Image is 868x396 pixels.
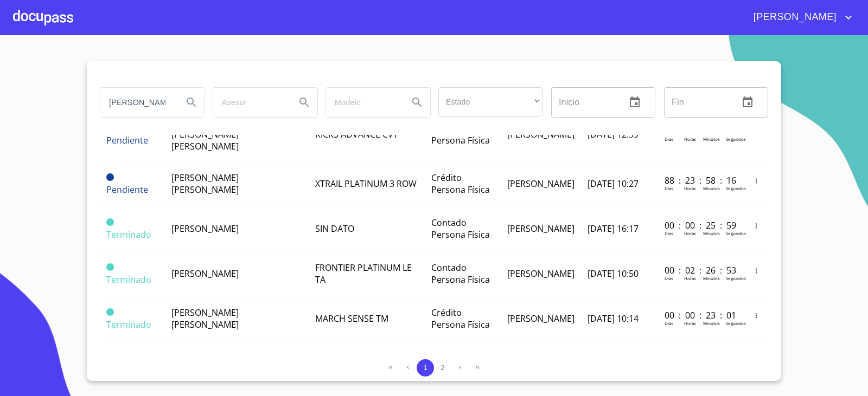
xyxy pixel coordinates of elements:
[684,275,696,281] p: Horas
[726,320,746,326] p: Segundos
[665,320,673,326] p: Dias
[100,88,174,117] input: search
[507,223,575,235] span: [PERSON_NAME]
[441,363,444,372] span: 2
[726,136,746,142] p: Segundos
[665,275,673,281] p: Dias
[665,264,738,276] p: 00 : 02 : 26 : 53
[507,313,575,324] span: [PERSON_NAME]
[106,308,114,316] span: Terminado
[213,88,287,117] input: search
[703,275,720,281] p: Minutos
[684,230,696,236] p: Horas
[703,185,720,191] p: Minutos
[431,307,490,330] span: Crédito Persona Física
[178,89,205,115] button: Search
[684,185,696,191] p: Horas
[106,263,114,271] span: Terminado
[588,313,639,324] span: [DATE] 10:14
[171,172,239,196] span: [PERSON_NAME] [PERSON_NAME]
[726,230,746,236] p: Segundos
[423,363,427,372] span: 1
[665,185,673,191] p: Dias
[315,223,354,235] span: SIN DATO
[404,89,430,115] button: Search
[326,88,400,117] input: search
[745,9,855,26] button: account of current user
[745,9,842,26] span: [PERSON_NAME]
[588,223,639,235] span: [DATE] 16:17
[665,136,673,142] p: Dias
[431,217,490,241] span: Contado Persona Física
[417,359,434,376] button: 1
[431,262,490,285] span: Contado Persona Física
[507,268,575,280] span: [PERSON_NAME]
[434,359,451,376] button: 2
[171,268,239,280] span: [PERSON_NAME]
[703,136,720,142] p: Minutos
[726,185,746,191] p: Segundos
[684,136,696,142] p: Horas
[315,262,412,285] span: FRONTIER PLATINUM LE TA
[665,174,738,186] p: 88 : 23 : 58 : 16
[106,134,148,146] span: Pendiente
[703,230,720,236] p: Minutos
[726,275,746,281] p: Segundos
[665,219,738,231] p: 00 : 00 : 25 : 59
[665,230,673,236] p: Dias
[588,268,639,280] span: [DATE] 10:50
[106,319,151,330] span: Terminado
[588,178,639,190] span: [DATE] 10:27
[684,320,696,326] p: Horas
[171,223,239,235] span: [PERSON_NAME]
[291,89,317,115] button: Search
[431,172,490,196] span: Crédito Persona Física
[665,309,738,321] p: 00 : 00 : 23 : 01
[106,173,114,181] span: Pendiente
[438,87,542,116] div: ​
[507,178,575,190] span: [PERSON_NAME]
[106,218,114,226] span: Terminado
[106,184,148,196] span: Pendiente
[106,229,151,241] span: Terminado
[315,178,417,190] span: XTRAIL PLATINUM 3 ROW
[106,274,151,285] span: Terminado
[315,313,388,324] span: MARCH SENSE TM
[171,307,239,330] span: [PERSON_NAME] [PERSON_NAME]
[703,320,720,326] p: Minutos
